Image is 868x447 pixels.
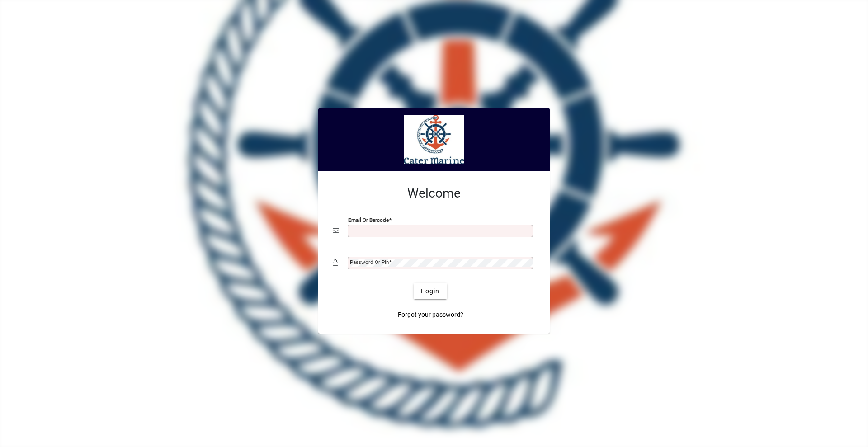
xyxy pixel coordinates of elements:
[350,259,389,265] mat-label: Password or Pin
[348,217,389,223] mat-label: Email or Barcode
[333,186,535,201] h2: Welcome
[414,283,447,299] button: Login
[421,287,439,296] span: Login
[394,306,467,323] a: Forgot your password?
[398,310,463,320] span: Forgot your password?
